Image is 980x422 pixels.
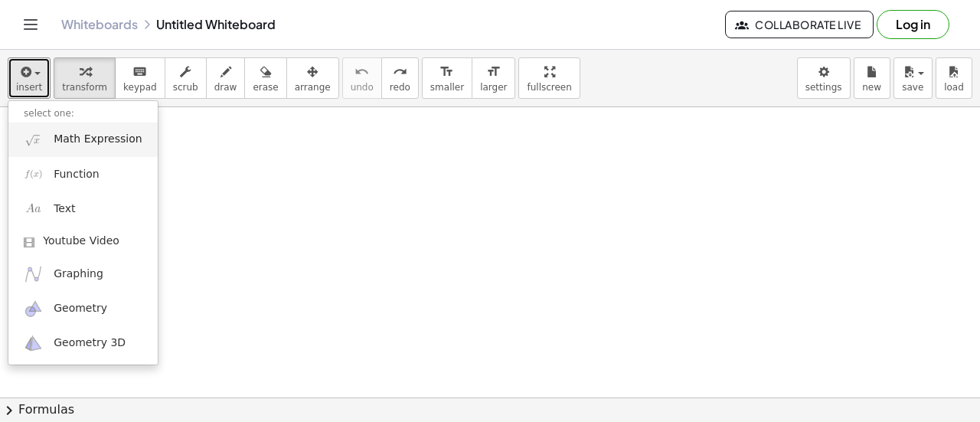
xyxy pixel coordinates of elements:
[8,257,158,291] a: Graphing
[206,57,246,99] button: draw
[893,57,933,99] button: save
[422,57,472,99] button: format_sizesmaller
[165,57,207,99] button: scrub
[8,292,158,326] a: Geometry
[132,63,147,81] i: keyboard
[61,17,138,32] a: Whiteboards
[430,82,464,93] span: smaller
[54,267,103,282] span: Graphing
[54,201,75,217] span: Text
[393,63,407,81] i: redo
[16,82,42,93] span: insert
[936,57,972,99] button: load
[286,57,339,99] button: arrange
[8,105,158,123] li: select one:
[43,234,119,249] span: Youtube Video
[862,82,881,93] span: new
[8,191,158,226] a: Text
[725,11,874,38] button: Collaborate Live
[24,264,43,283] img: ggb-graphing.svg
[244,57,286,99] button: erase
[342,57,382,99] button: undoundo
[54,132,142,147] span: Math Expression
[62,82,107,93] span: transform
[738,18,861,31] span: Collaborate Live
[295,82,331,93] span: arrange
[54,335,126,351] span: Geometry 3D
[54,301,107,316] span: Geometry
[354,63,369,81] i: undo
[381,57,419,99] button: redoredo
[253,82,278,93] span: erase
[944,82,964,93] span: load
[480,82,507,93] span: larger
[18,12,43,37] button: Toggle navigation
[527,82,571,93] span: fullscreen
[123,82,157,93] span: keypad
[390,82,410,93] span: redo
[472,57,515,99] button: format_sizelarger
[518,57,580,99] button: fullscreen
[902,82,923,93] span: save
[797,57,851,99] button: settings
[54,167,100,182] span: Function
[8,326,158,361] a: Geometry 3D
[439,63,454,81] i: format_size
[24,199,43,218] img: Aa.png
[805,82,842,93] span: settings
[115,57,165,99] button: keyboardkeypad
[351,82,374,93] span: undo
[8,226,158,257] a: Youtube Video
[214,82,237,93] span: draw
[24,130,43,149] img: sqrt_x.png
[8,157,158,191] a: Function
[8,57,51,99] button: insert
[24,165,43,184] img: f_x.png
[24,334,43,353] img: ggb-3d.svg
[24,299,43,319] img: ggb-geometry.svg
[486,63,501,81] i: format_size
[173,82,198,93] span: scrub
[854,57,890,99] button: new
[877,10,949,39] button: Log in
[8,123,158,157] a: Math Expression
[54,57,116,99] button: transform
